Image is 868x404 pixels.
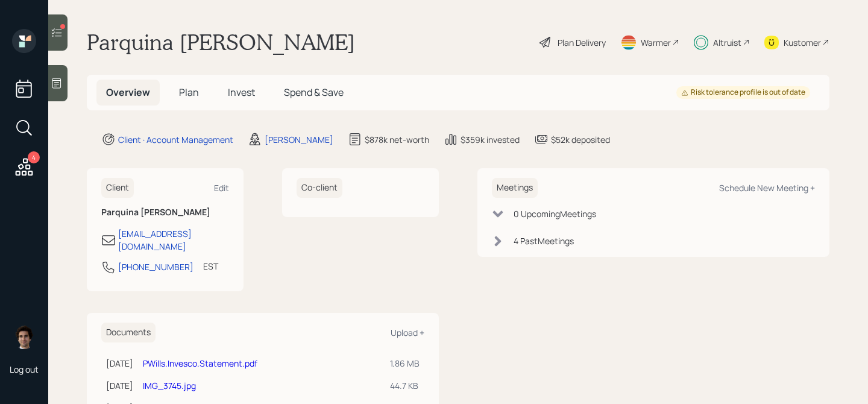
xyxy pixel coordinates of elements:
[28,151,40,163] div: 4
[143,358,257,369] a: PWills.Invesco.Statement.pdf
[214,182,229,194] div: Edit
[143,380,196,391] a: IMG_3745.jpg
[179,86,199,99] span: Plan
[390,357,420,370] div: 1.86 MB
[461,133,520,146] div: $359k invested
[10,364,39,375] div: Log out
[390,379,420,392] div: 44.7 KB
[297,178,342,198] h6: Co-client
[87,29,355,55] h1: Parquina [PERSON_NAME]
[284,86,344,99] span: Spend & Save
[719,182,815,194] div: Schedule New Meeting +
[713,36,741,49] div: Altruist
[228,86,255,99] span: Invest
[118,260,193,273] div: [PHONE_NUMBER]
[265,133,333,146] div: [PERSON_NAME]
[106,379,133,392] div: [DATE]
[641,36,671,49] div: Warmer
[365,133,429,146] div: $878k net-worth
[551,133,610,146] div: $52k deposited
[118,133,233,146] div: Client · Account Management
[514,207,596,220] div: 0 Upcoming Meeting s
[106,357,133,370] div: [DATE]
[203,260,218,273] div: EST
[492,178,538,198] h6: Meetings
[391,327,424,338] div: Upload +
[681,87,805,98] div: Risk tolerance profile is out of date
[106,86,150,99] span: Overview
[118,227,229,253] div: [EMAIL_ADDRESS][DOMAIN_NAME]
[101,323,156,342] h6: Documents
[101,178,134,198] h6: Client
[514,235,574,247] div: 4 Past Meeting s
[784,36,821,49] div: Kustomer
[101,207,229,218] h6: Parquina [PERSON_NAME]
[558,36,606,49] div: Plan Delivery
[12,325,36,349] img: harrison-schaefer-headshot-2.png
